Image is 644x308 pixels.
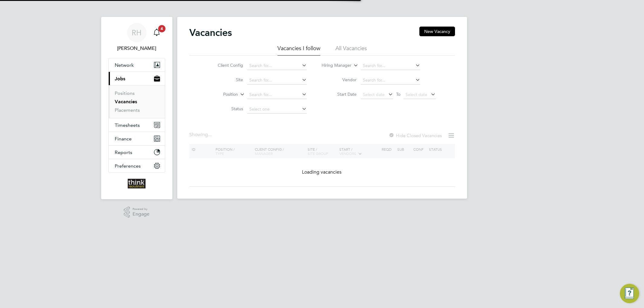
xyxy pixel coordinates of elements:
a: Powered byEngage [124,207,149,218]
button: Reports [109,146,165,159]
button: Preferences [109,159,165,172]
span: ... [208,132,212,138]
span: Reports [115,149,132,155]
label: Position [203,91,238,98]
input: Search for... [247,76,307,85]
span: Network [115,62,134,68]
span: Timesheets [115,122,140,128]
span: RH [132,29,142,37]
button: New Vacancy [419,27,455,36]
a: Placements [115,107,140,113]
a: Positions [115,90,135,96]
input: Select one [247,105,307,114]
input: Search for... [247,62,307,70]
span: Select date [363,92,385,97]
span: Select date [405,92,427,97]
input: Search for... [361,76,420,85]
label: Vendor [322,77,357,82]
h2: Vacancies [189,27,232,39]
span: To [394,90,402,98]
a: Vacancies [115,99,137,104]
span: Roxanne Hayes [108,45,165,52]
span: Finance [115,136,132,142]
span: 4 [158,25,165,32]
nav: Main navigation [101,17,172,199]
img: thinkrecruitment-logo-retina.png [128,179,146,188]
button: Engage Resource Center [620,284,639,303]
a: RH[PERSON_NAME] [108,23,165,52]
label: Site [208,77,243,82]
label: Hiring Manager [317,63,351,69]
span: Engage [133,212,149,217]
label: Hide Closed Vacancies [389,133,442,138]
span: Preferences [115,163,141,169]
button: Timesheets [109,118,165,132]
label: Status [208,106,243,111]
a: Go to home page [108,179,165,188]
button: Finance [109,132,165,145]
input: Search for... [247,91,307,99]
div: Showing [189,132,213,138]
li: Vacancies I follow [277,45,320,56]
input: Search for... [361,62,420,70]
button: Network [109,58,165,72]
button: Jobs [109,72,165,85]
span: Powered by [133,207,149,212]
label: Client Config [208,63,243,68]
a: 4 [151,23,163,42]
div: Jobs [109,85,165,118]
label: Start Date [322,91,357,97]
li: All Vacancies [335,45,367,56]
span: Jobs [115,76,125,82]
